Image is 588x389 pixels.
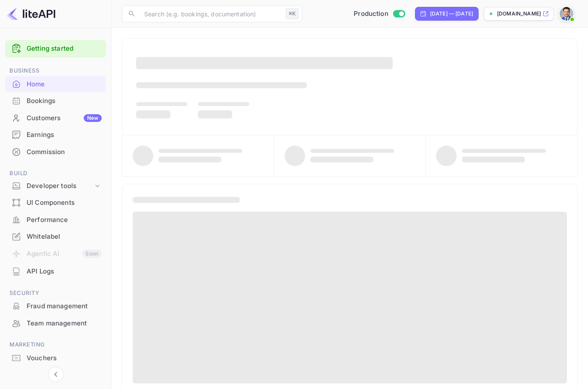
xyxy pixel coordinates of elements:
div: Vouchers [27,353,102,363]
div: Earnings [27,130,102,140]
div: Developer tools [5,179,106,194]
a: Earnings [5,127,106,143]
div: UI Components [5,194,106,211]
div: ⌘K [286,8,299,19]
div: Vouchers [5,350,106,367]
a: Vouchers [5,350,106,366]
div: Home [27,79,102,89]
img: Santiago Moran Labat [560,7,573,21]
input: Search (e.g. bookings, documentation) [139,5,282,22]
div: Team management [27,319,102,328]
a: Team management [5,315,106,331]
div: Commission [27,147,102,157]
button: Collapse navigation [48,367,64,382]
span: Security [5,289,106,298]
div: Team management [5,315,106,332]
div: Click to change the date range period [415,7,479,21]
div: Customers [27,113,102,123]
div: Whitelabel [27,232,102,242]
div: Fraud management [27,301,102,311]
a: Performance [5,212,106,228]
a: Getting started [27,44,102,54]
a: CustomersNew [5,110,106,126]
div: Switch to Sandbox mode [350,9,408,19]
span: Marketing [5,340,106,349]
a: Whitelabel [5,228,106,244]
a: Home [5,76,106,92]
div: API Logs [5,263,106,280]
div: API Logs [27,267,102,277]
a: Fraud management [5,298,106,314]
div: Whitelabel [5,228,106,245]
div: Performance [5,212,106,228]
div: [DATE] — [DATE] [430,10,473,18]
p: [DOMAIN_NAME] [497,10,541,18]
div: Bookings [27,96,102,106]
div: Earnings [5,127,106,143]
div: Fraud management [5,298,106,315]
div: CustomersNew [5,110,106,127]
div: Developer tools [27,181,93,191]
div: Home [5,76,106,93]
div: New [84,114,102,122]
span: Production [354,9,388,19]
a: UI Components [5,194,106,210]
span: Business [5,66,106,76]
span: Build [5,169,106,178]
div: Getting started [5,40,106,58]
a: API Logs [5,263,106,279]
img: LiteAPI logo [7,7,55,21]
div: Performance [27,215,102,225]
a: Commission [5,144,106,160]
div: Commission [5,144,106,161]
div: UI Components [27,198,102,208]
a: Bookings [5,93,106,109]
div: Bookings [5,93,106,109]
